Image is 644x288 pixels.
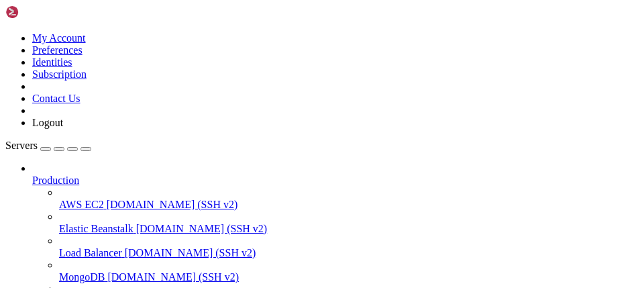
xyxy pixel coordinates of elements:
[59,235,639,259] li: Load Balancer [DOMAIN_NAME] (SSH v2)
[59,259,639,283] li: MongoDB [DOMAIN_NAME] (SSH v2)
[5,5,83,19] img: Shellngn
[59,223,639,235] a: Elastic Beanstalk [DOMAIN_NAME] (SSH v2)
[59,199,639,211] a: AWS EC2 [DOMAIN_NAME] (SSH v2)
[5,140,91,151] a: Servers
[59,271,105,283] span: MongoDB
[59,187,639,211] li: AWS EC2 [DOMAIN_NAME] (SSH v2)
[32,32,86,44] a: My Account
[59,247,122,258] span: Load Balancer
[107,271,239,283] span: [DOMAIN_NAME] (SSH v2)
[59,223,133,234] span: Elastic Beanstalk
[107,199,238,210] span: [DOMAIN_NAME] (SSH v2)
[32,117,63,128] a: Logout
[59,271,639,283] a: MongoDB [DOMAIN_NAME] (SSH v2)
[32,175,79,186] span: Production
[32,68,87,80] a: Subscription
[32,56,72,68] a: Identities
[32,175,639,187] a: Production
[59,211,639,235] li: Elastic Beanstalk [DOMAIN_NAME] (SSH v2)
[32,44,83,56] a: Preferences
[59,247,639,259] a: Load Balancer [DOMAIN_NAME] (SSH v2)
[125,247,256,258] span: [DOMAIN_NAME] (SSH v2)
[5,140,38,151] span: Servers
[59,199,104,210] span: AWS EC2
[32,93,80,104] a: Contact Us
[136,223,268,234] span: [DOMAIN_NAME] (SSH v2)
